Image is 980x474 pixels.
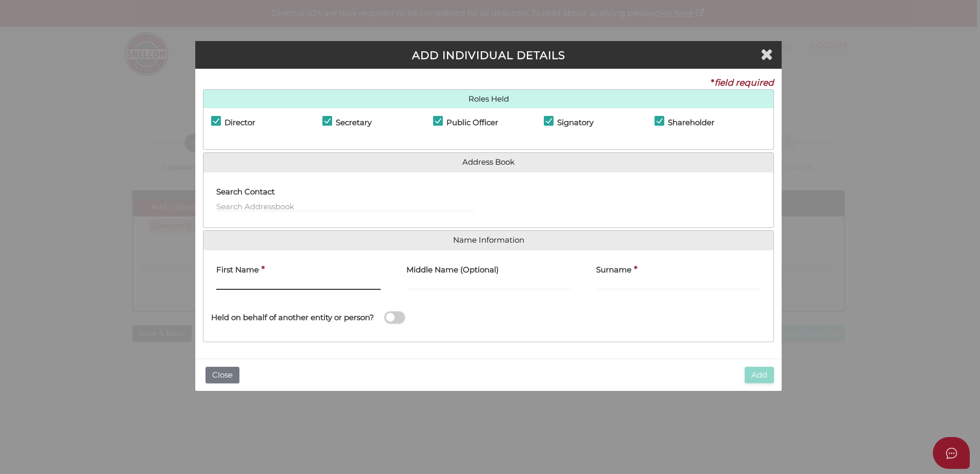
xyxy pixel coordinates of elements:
h4: Middle Name (Optional) [406,266,499,274]
input: Search Addressbook [216,201,476,212]
h4: Surname [596,266,631,274]
button: Open asap [933,437,970,469]
h4: Search Contact [216,188,275,196]
a: Name Information [211,236,766,245]
h4: First Name [216,266,259,274]
h4: Held on behalf of another entity or person? [211,313,374,322]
